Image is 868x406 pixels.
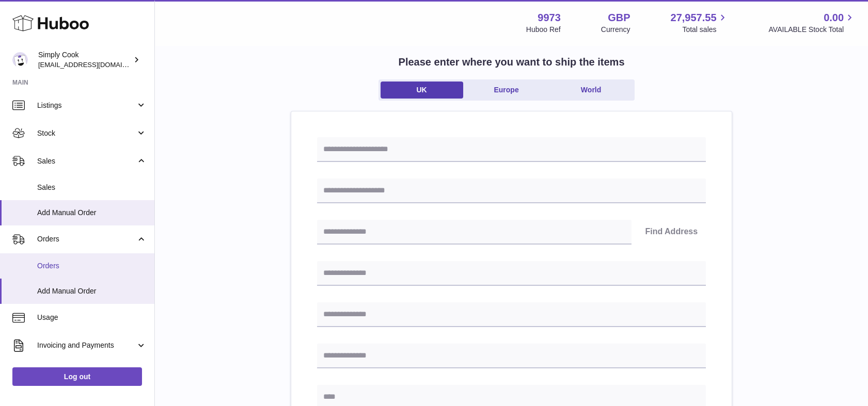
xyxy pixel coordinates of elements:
[768,11,856,35] a: 0.00 AVAILABLE Stock Total
[37,340,136,350] span: Invoicing and Payments
[670,11,716,25] span: 27,957.55
[37,128,136,138] span: Stock
[37,234,136,244] span: Orders
[768,25,856,35] span: AVAILABLE Stock Total
[38,50,131,70] div: Simply Cook
[399,55,625,69] h2: Please enter where you want to ship the items
[37,313,147,322] span: Usage
[37,261,147,271] span: Orders
[526,25,561,35] div: Huboo Ref
[608,11,630,25] strong: GBP
[682,25,728,35] span: Total sales
[37,286,147,296] span: Add Manual Order
[601,25,630,35] div: Currency
[550,82,633,99] a: World
[538,11,561,25] strong: 9973
[38,60,152,69] span: [EMAIL_ADDRESS][DOMAIN_NAME]
[12,367,142,386] a: Log out
[37,183,147,192] span: Sales
[824,11,844,25] span: 0.00
[37,208,147,218] span: Add Manual Order
[381,82,463,99] a: UK
[37,156,136,166] span: Sales
[37,101,136,110] span: Listings
[670,11,728,35] a: 27,957.55 Total sales
[12,52,28,68] img: internalAdmin-9973@internal.huboo.com
[465,82,548,99] a: Europe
